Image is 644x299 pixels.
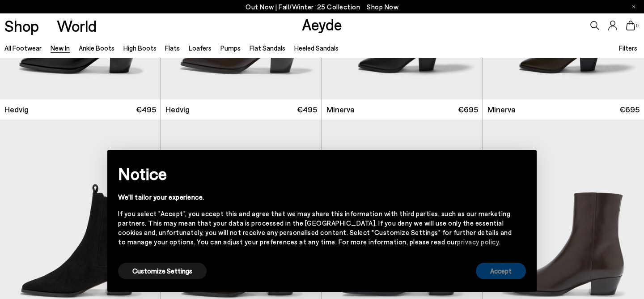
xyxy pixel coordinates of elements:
[250,44,285,52] a: Flat Sandals
[246,1,398,13] p: Out Now | Fall/Winter ‘25 Collection
[302,15,342,34] a: Aeyde
[635,23,640,28] span: 0
[165,44,180,52] a: Flats
[458,104,478,115] span: €695
[326,104,355,115] span: Minerva
[123,44,157,52] a: High Boots
[4,104,29,115] span: Hedvig
[476,263,526,279] button: Accept
[619,44,637,52] span: Filters
[57,18,97,34] a: World
[165,104,190,115] span: Hedvig
[51,44,70,52] a: New In
[519,157,525,170] span: ×
[161,99,322,120] a: Hedvig €495
[136,104,156,115] span: €495
[367,3,398,11] span: Navigate to /collections/new-in
[322,99,483,120] a: Minerva €695
[626,21,635,30] a: 0
[512,153,533,174] button: Close this notice
[483,99,644,120] a: Minerva €695
[4,44,42,52] a: All Footwear
[118,192,512,202] div: We'll tailor your experience.
[487,104,516,115] span: Minerva
[457,238,499,246] a: privacy policy
[118,209,512,247] div: If you select "Accept", you accept this and agree that we may share this information with third p...
[619,104,640,115] span: €695
[189,44,212,52] a: Loafers
[79,44,114,52] a: Ankle Boots
[220,44,241,52] a: Pumps
[4,18,39,34] a: Shop
[294,44,339,52] a: Heeled Sandals
[118,162,512,185] h2: Notice
[297,104,317,115] span: €495
[118,263,207,279] button: Customize Settings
